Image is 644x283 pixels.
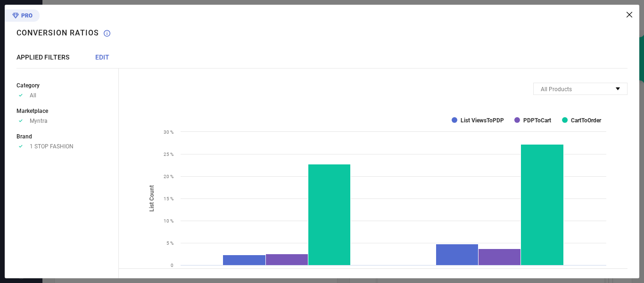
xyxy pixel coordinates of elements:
[164,174,173,179] text: 20 %
[164,218,173,223] text: 10 %
[571,117,602,124] text: CartToOrder
[17,53,69,61] span: APPLIED FILTERS
[164,196,173,201] text: 15 %
[171,263,173,268] text: 0
[523,117,551,124] text: PDPToCart
[17,108,48,114] span: Marketplace
[5,9,40,24] div: Premium
[541,86,572,93] span: All Products
[17,133,32,140] span: Brand
[164,129,173,135] text: 30 %
[461,117,504,124] text: List ViewsToPDP
[149,185,155,212] tspan: List Count
[17,28,99,37] h1: Conversion Ratios
[17,82,40,89] span: Category
[30,92,36,99] span: All
[95,53,109,61] span: EDIT
[166,240,173,246] text: 5 %
[30,143,74,150] span: 1 STOP FASHION
[30,118,48,124] span: Myntra
[164,152,173,157] text: 25 %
